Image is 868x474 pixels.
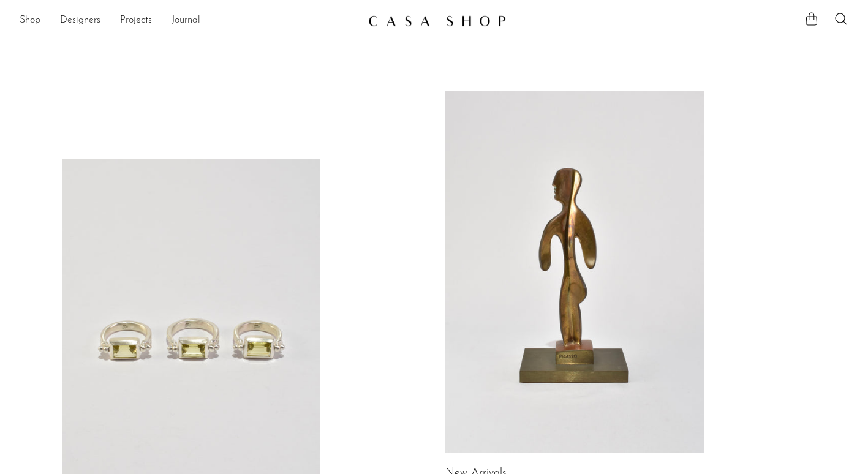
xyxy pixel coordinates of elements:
ul: NEW HEADER MENU [20,10,358,31]
a: Designers [60,13,100,29]
a: Journal [172,13,200,29]
nav: Desktop navigation [20,10,358,31]
a: Projects [120,13,152,29]
a: Shop [20,13,40,29]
